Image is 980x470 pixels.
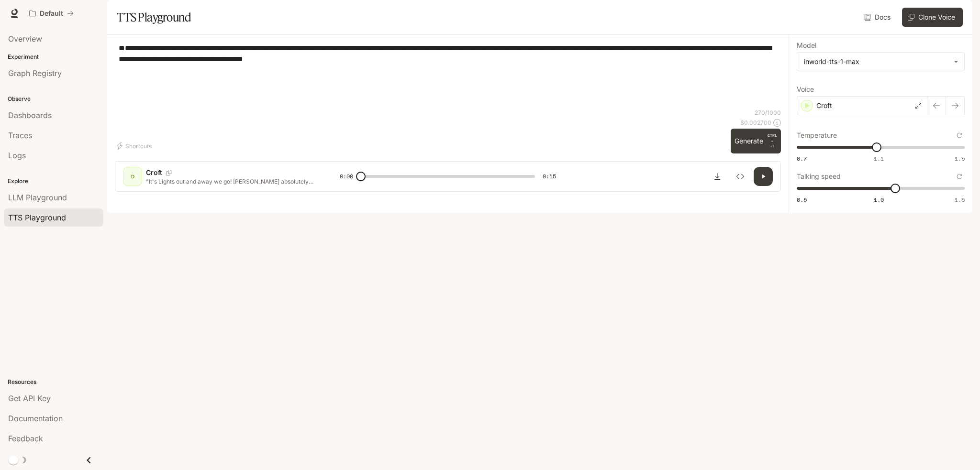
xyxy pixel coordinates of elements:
div: inworld-tts-1-max [797,53,964,71]
button: Download audio [708,167,727,186]
button: Clone Voice [902,8,963,27]
button: Inspect [731,167,750,186]
p: Croft [146,168,162,177]
p: CTRL + [767,132,777,144]
p: Model [797,42,816,49]
p: Temperature [797,132,837,139]
p: 270 / 1000 [755,109,781,117]
span: 0:15 [543,172,556,181]
span: 1.5 [955,154,965,163]
h1: TTS Playground [117,8,191,27]
div: inworld-tts-1-max [804,57,949,66]
span: 0.5 [797,196,807,204]
button: Copy Voice ID [162,170,176,175]
button: All workspaces [25,4,78,23]
span: 1.5 [955,196,965,204]
span: 1.1 [874,154,884,163]
a: Docs [862,8,894,27]
p: Talking speed [797,173,841,180]
span: 1.0 [874,196,884,204]
p: ⏎ [767,132,777,150]
button: GenerateCTRL +⏎ [731,129,781,153]
button: Reset to default [954,130,965,141]
p: "It's Lights out and away we go! [PERSON_NAME] absolutely nails it from pole — he’s off like a ro... [146,177,317,186]
p: Default [40,10,63,18]
span: 0.7 [797,154,807,163]
p: Croft [816,101,832,110]
span: 0:00 [340,172,353,181]
button: Shortcuts [115,138,156,153]
button: Reset to default [954,171,965,182]
div: D [125,169,140,184]
p: Voice [797,86,814,93]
